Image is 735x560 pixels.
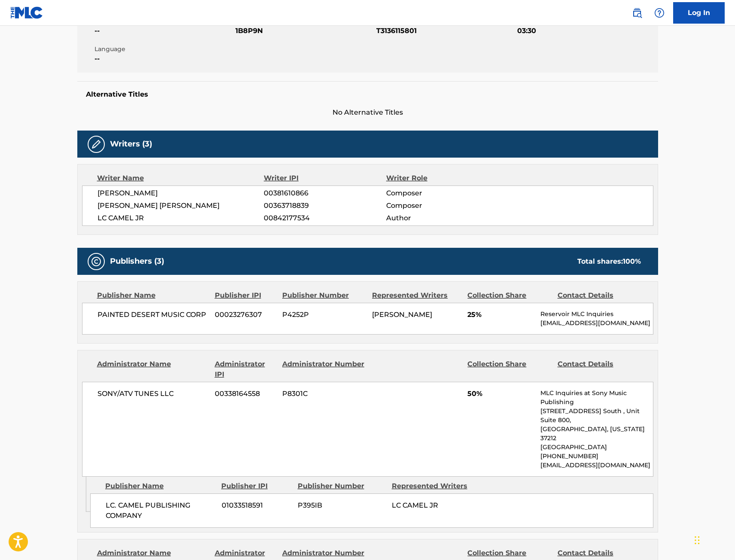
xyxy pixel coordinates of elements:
iframe: Chat Widget [692,519,735,560]
span: [PERSON_NAME] [98,188,264,198]
div: Collection Share [467,290,551,301]
div: Contact Details [558,290,641,301]
span: 03:30 [517,26,656,36]
p: MLC Inquiries at Sony Music Publishing [540,389,653,407]
span: T3136115801 [376,26,515,36]
p: [GEOGRAPHIC_DATA] [540,443,653,452]
span: -- [95,26,233,36]
span: 00023276307 [215,310,276,320]
div: Publisher Name [97,290,208,301]
img: help [654,8,665,18]
p: Reservoir MLC Inquiries [540,310,653,319]
span: 00363718839 [264,201,386,211]
div: Publisher Name [105,481,215,491]
a: Log In [673,2,725,24]
div: Writer Role [386,173,497,183]
span: 50% [467,389,534,399]
span: 00338164558 [215,389,276,399]
img: Writers [91,139,101,149]
span: SONY/ATV TUNES LLC [98,389,209,399]
img: MLC Logo [10,6,43,19]
span: [PERSON_NAME] [PERSON_NAME] [98,201,264,211]
p: [EMAIL_ADDRESS][DOMAIN_NAME] [540,461,653,470]
span: No Alternative Titles [77,107,658,118]
div: Total shares: [577,256,641,267]
h5: Alternative Titles [86,90,650,99]
div: Publisher Number [282,290,366,301]
span: Composer [386,201,497,211]
span: -- [95,54,233,64]
div: Publisher IPI [221,481,291,491]
div: Publisher IPI [215,290,276,301]
div: Represented Writers [392,481,479,491]
div: Drag [695,527,700,553]
span: PAINTED DESERT MUSIC CORP [98,310,209,320]
span: 00381610866 [264,188,386,198]
span: Author [386,213,497,223]
span: 00842177534 [264,213,386,223]
img: Publishers [91,256,101,267]
div: Writer Name [97,173,264,183]
div: Publisher Number [298,481,385,491]
span: LC. CAMEL PUBLISHING COMPANY [106,500,215,521]
div: Contact Details [558,359,641,380]
span: [PERSON_NAME] [372,310,432,319]
span: 01033518591 [222,500,291,511]
div: Help [651,4,668,21]
a: Public Search [628,4,646,21]
span: 25% [467,310,534,320]
span: P395IB [298,500,385,511]
p: [STREET_ADDRESS] South , Unit Suite 800, [540,407,653,425]
span: P8301C [282,389,366,399]
div: Represented Writers [372,290,461,301]
div: Administrator Name [97,359,208,380]
div: Administrator Number [282,359,366,380]
div: Collection Share [467,359,551,380]
div: Administrator IPI [215,359,276,380]
h5: Publishers (3) [110,256,164,266]
span: LC CAMEL JR [98,213,264,223]
span: P4252P [282,310,366,320]
span: Language [95,45,233,54]
span: Composer [386,188,497,198]
div: Writer IPI [264,173,386,183]
p: [PHONE_NUMBER] [540,452,653,461]
img: search [632,8,642,18]
span: LC CAMEL JR [392,501,438,509]
p: [GEOGRAPHIC_DATA], [US_STATE] 37212 [540,425,653,443]
h5: Writers (3) [110,139,152,149]
p: [EMAIL_ADDRESS][DOMAIN_NAME] [540,319,653,328]
span: 100 % [623,257,641,265]
span: 1B8P9N [235,26,374,36]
